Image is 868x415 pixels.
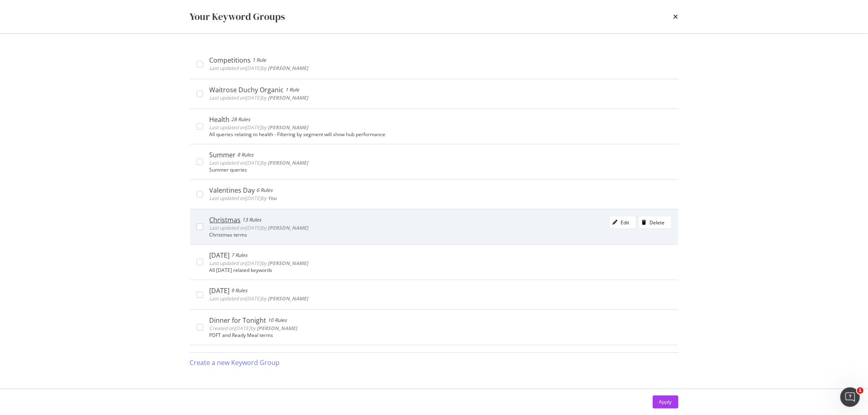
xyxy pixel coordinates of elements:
b: [PERSON_NAME] [268,124,308,131]
span: Last updated on [DATE] by [210,295,308,302]
div: Summer [210,151,236,159]
b: [PERSON_NAME] [268,94,308,101]
div: 9 Rules [232,287,248,295]
b: [PERSON_NAME] [257,325,297,332]
b: [PERSON_NAME] [268,295,308,302]
div: All [DATE] related keywords [210,267,672,273]
div: Retro puds [210,352,244,360]
div: 1 Rule [253,56,267,64]
div: 10 Rules [268,316,287,324]
div: times [673,10,678,24]
iframe: Intercom live chat [840,387,860,407]
div: Christmas terms [210,232,672,238]
b: [PERSON_NAME] [268,159,308,166]
div: [DATE] [210,251,230,259]
button: Delete [638,216,672,229]
div: Competitions [210,56,251,64]
div: 7 Rules [232,251,248,259]
div: 8 Rules [238,151,254,159]
div: Your Keyword Groups [190,10,285,24]
span: Created on [DATE] by [210,325,297,332]
button: Edit [609,216,636,229]
div: Valentines Day [210,186,255,194]
span: Last updated on [DATE] by [210,224,308,231]
span: Last updated on [DATE] by [210,260,308,267]
div: Waitrose Duchy Organic [210,86,284,94]
button: Apply [653,395,678,408]
div: Christmas [210,216,241,224]
div: Summer queries [210,167,672,173]
div: Health [210,115,230,124]
div: Edit [621,219,630,226]
div: 28 Rules [245,352,265,360]
div: Dinner for Tonight [210,316,267,324]
b: [PERSON_NAME] [268,65,308,72]
div: 6 Rules [257,186,273,194]
b: [PERSON_NAME] [268,260,308,267]
div: Delete [650,219,665,226]
div: [DATE] [210,287,230,295]
span: 1 [857,387,864,394]
div: Apply [659,398,672,405]
div: PDFT and Ready Meal terms [210,332,672,338]
span: Last updated on [DATE] by [210,65,308,72]
div: 1 Rule [286,86,300,94]
span: Last updated on [DATE] by [210,195,277,202]
span: Last updated on [DATE] by [210,94,308,101]
div: 28 Rules [232,115,251,124]
span: Last updated on [DATE] by [210,159,308,166]
div: Create a new Keyword Group [190,358,280,367]
b: You [268,195,277,202]
button: Create a new Keyword Group [190,353,280,372]
span: Last updated on [DATE] by [210,124,308,131]
b: [PERSON_NAME] [268,224,308,231]
div: 13 Rules [243,216,262,224]
div: All queries relating to health - Filtering by segment will show hub performance [210,132,672,137]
